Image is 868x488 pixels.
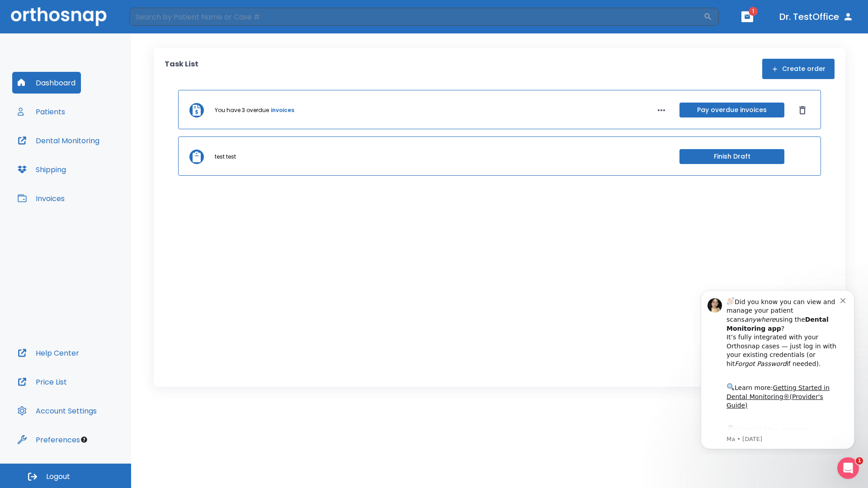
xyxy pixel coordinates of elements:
[39,142,153,188] div: Download the app: | ​ Let us know if you need help getting started!
[856,457,863,465] span: 1
[12,429,85,450] button: Preferences
[12,72,81,94] button: Dashboard
[837,457,859,479] iframe: Intercom live chat
[12,342,85,364] button: Help Center
[39,153,153,161] p: Message from Ma, sent 5w ago
[215,106,269,114] p: You have 3 overdue
[215,153,236,161] p: test test
[12,400,102,422] button: Account Settings
[12,159,71,180] button: Shipping
[795,103,810,117] button: Dismiss
[12,101,71,122] button: Patients
[271,106,294,114] a: invoices
[80,436,88,444] div: Tooltip anchor
[12,371,72,393] button: Price List
[11,7,107,26] img: Orthosnap
[12,130,105,151] button: Dental Monitoring
[46,472,70,482] span: Logout
[129,8,703,26] input: Search by Patient Name or Case #
[153,14,160,21] button: Dismiss notification
[687,282,868,455] iframe: Intercom notifications message
[12,188,70,209] button: Invoices
[165,59,198,79] p: Task List
[679,149,784,164] button: Finish Draft
[39,144,120,160] a: App Store
[679,103,784,117] button: Pay overdue invoices
[749,7,758,16] span: 1
[762,59,835,79] button: Create order
[776,9,857,25] button: Dr. TestOffice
